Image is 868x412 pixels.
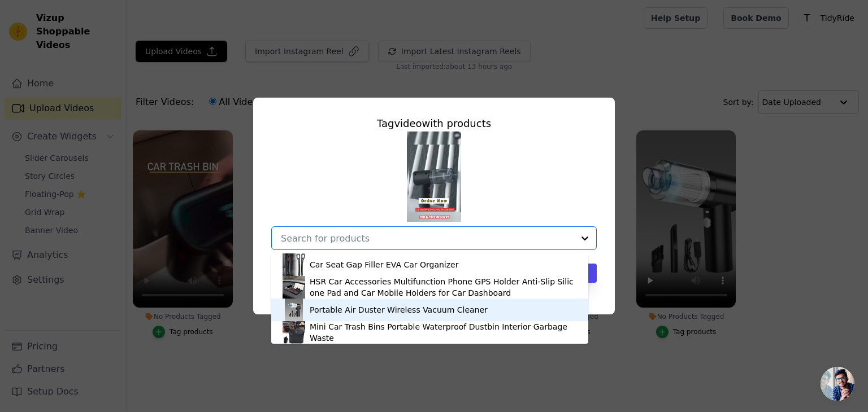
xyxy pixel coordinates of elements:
[310,304,488,315] div: Portable Air Duster Wireless Vacuum Cleaner
[281,233,574,244] input: Search for products
[310,276,577,299] div: HSR Car Accessories Multifunction Phone GPS Holder Anti-Slip Silicone Pad and Car Mobile Holders ...
[283,299,305,321] img: product thumbnail
[283,321,305,344] img: product thumbnail
[283,276,305,299] img: product thumbnail
[271,116,597,132] div: Tag video with products
[821,367,854,401] a: Open chat
[407,132,461,222] img: reel-preview-xwgu8f-v2.myshopify.com-3695356327097726532_65793406491.jpeg
[310,321,577,344] div: Mini Car Trash Bins Portable Waterproof Dustbin Interior Garbage Waste
[310,259,458,270] div: Car Seat Gap Filler EVA Car Organizer
[283,253,305,276] img: product thumbnail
